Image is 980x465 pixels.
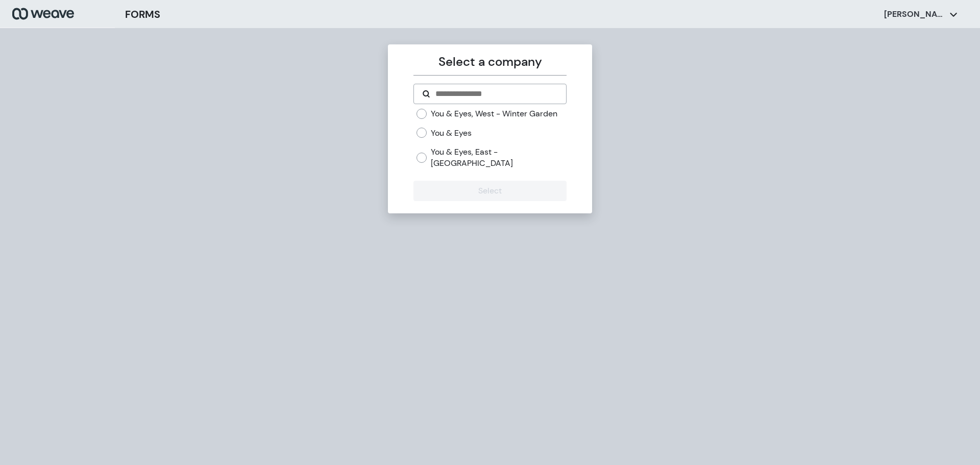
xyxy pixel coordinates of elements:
label: You & Eyes, East - [GEOGRAPHIC_DATA] [431,146,566,168]
button: Select [413,181,566,201]
input: Search [434,88,557,100]
label: You & Eyes [431,128,472,139]
h3: FORMS [125,7,160,22]
label: You & Eyes, West - Winter Garden [431,108,557,119]
p: Select a company [413,53,566,71]
p: [PERSON_NAME] [884,9,945,20]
